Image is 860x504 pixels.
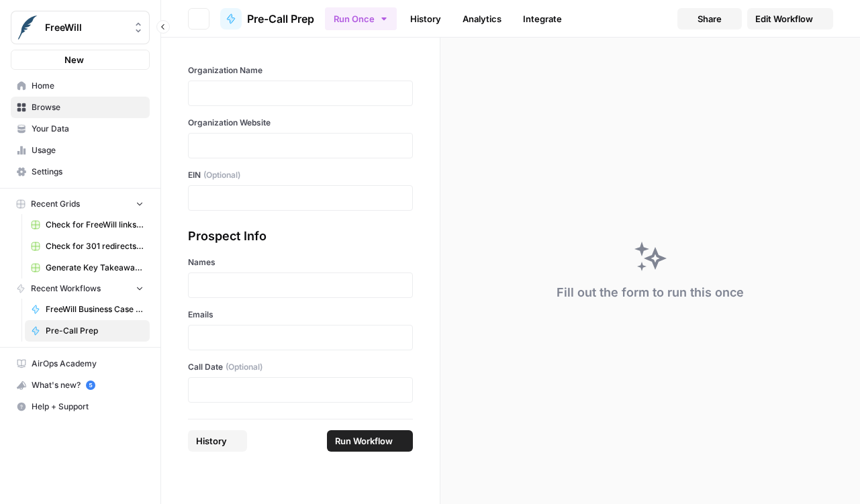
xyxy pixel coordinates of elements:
div: Prospect Info [188,227,413,246]
a: Check for FreeWill links on partner's external website [25,214,150,236]
a: AirOps Academy [11,353,150,374]
label: Organization Website [188,117,413,129]
a: Pre-Call Prep [25,320,150,342]
span: Usage [32,144,144,156]
label: Organization Name [188,64,413,77]
div: What's new? [11,375,149,395]
span: Browse [32,101,144,113]
a: FreeWill Business Case Generator v2 [25,299,150,320]
a: Check for 301 redirects on page Grid [25,236,150,257]
span: AirOps Academy [32,358,144,370]
span: (Optional) [203,169,240,181]
a: 5 [86,381,95,390]
a: Your Data [11,118,150,140]
div: Fill out the form to run this once [557,283,744,302]
span: Your Data [32,123,144,135]
span: Check for FreeWill links on partner's external website [46,219,144,231]
button: Recent Grids [11,194,150,214]
a: Edit Workflow [747,8,833,30]
span: Recent Workflows [31,283,101,295]
span: Share [698,12,722,26]
a: Usage [11,140,150,161]
text: 5 [89,382,92,389]
span: Pre-Call Prep [46,325,144,337]
button: History [188,430,247,452]
button: Share [677,8,742,30]
span: Settings [32,166,144,178]
span: Recent Grids [31,198,80,210]
span: Run Workflow [335,434,393,448]
a: Analytics [455,8,510,30]
a: Generate Key Takeaways from Webinar Transcripts [25,257,150,279]
button: Help + Support [11,396,150,417]
span: FreeWill Business Case Generator v2 [46,303,144,315]
span: Home [32,80,144,92]
span: Help + Support [32,401,144,413]
a: Home [11,75,150,97]
span: Generate Key Takeaways from Webinar Transcripts [46,262,144,274]
label: Emails [188,309,413,321]
label: Names [188,256,413,268]
button: Recent Workflows [11,279,150,299]
button: Run Workflow [327,430,413,452]
label: EIN [188,169,413,181]
button: Workspace: FreeWill [11,11,150,44]
a: Pre-Call Prep [220,8,314,30]
a: History [402,8,449,30]
span: History [196,434,227,448]
span: FreeWill [45,21,126,34]
span: New [64,53,84,66]
label: Call Date [188,361,413,373]
button: New [11,50,150,70]
span: Check for 301 redirects on page Grid [46,240,144,252]
button: Run Once [325,7,397,30]
span: Pre-Call Prep [247,11,314,27]
a: Integrate [515,8,570,30]
a: Settings [11,161,150,183]
a: Browse [11,97,150,118]
span: (Optional) [226,361,262,373]
button: What's new? 5 [11,374,150,396]
span: Edit Workflow [755,12,813,26]
img: FreeWill Logo [15,15,40,40]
